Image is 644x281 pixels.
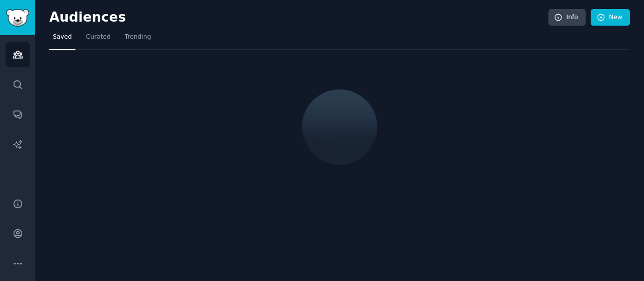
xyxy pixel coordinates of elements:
a: New [591,9,630,26]
a: Trending [121,29,154,50]
a: Curated [83,29,114,50]
a: Saved [49,29,75,50]
h2: Audiences [49,10,548,26]
span: Saved [53,33,72,42]
a: Info [548,9,586,26]
span: Curated [86,33,111,42]
span: Trending [125,33,151,42]
img: GummySearch logo [6,9,29,27]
